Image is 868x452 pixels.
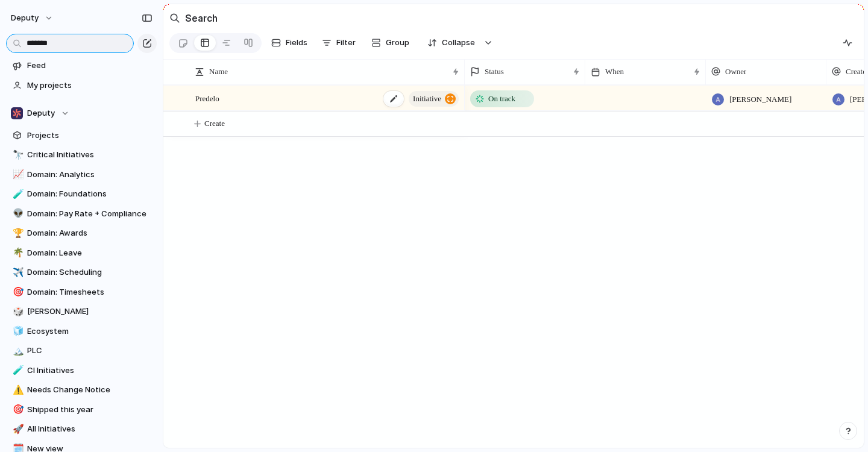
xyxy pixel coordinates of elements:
[6,420,157,438] a: 🚀All Initiatives
[13,148,21,162] div: 🔭
[11,423,23,435] button: 🚀
[6,362,157,380] a: 🧪CI Initiatives
[6,263,157,281] a: ✈️Domain: Scheduling
[13,187,21,201] div: 🧪
[6,342,157,360] a: 🏔️PLC
[6,77,157,95] a: My projects
[11,345,23,357] button: 🏔️
[488,93,515,105] span: On track
[27,404,153,416] span: Shipped this year
[27,423,153,435] span: All Initiatives
[6,224,157,242] a: 🏆Domain: Awards
[195,91,219,105] span: Predelo
[13,324,21,338] div: 🧊
[13,227,21,240] div: 🏆
[6,381,157,399] a: ⚠️Needs Change Notice
[27,325,153,337] span: Ecosystem
[11,149,23,161] button: 🔭
[13,266,21,280] div: ✈️
[6,146,157,164] a: 🔭Critical Initiatives
[11,306,23,318] button: 🎲
[6,57,157,75] a: Feed
[11,227,23,239] button: 🏆
[442,37,475,49] span: Collapse
[729,93,791,105] span: [PERSON_NAME]
[13,246,21,260] div: 🌴
[27,345,153,357] span: PLC
[6,401,157,419] a: 🎯Shipped this year
[6,303,157,321] a: 🎲[PERSON_NAME]
[386,37,409,49] span: Group
[27,130,153,142] span: Projects
[725,66,746,78] span: Owner
[6,166,157,184] div: 📈Domain: Analytics
[27,365,153,377] span: CI Initiatives
[365,33,415,52] button: Group
[27,247,153,259] span: Domain: Leave
[11,286,23,298] button: 🎯
[286,37,307,49] span: Fields
[420,33,481,52] button: Collapse
[13,207,21,221] div: 👽
[27,306,153,318] span: [PERSON_NAME]
[27,107,55,119] span: Deputy
[13,422,21,436] div: 🚀
[13,344,21,358] div: 🏔️
[27,266,153,278] span: Domain: Scheduling
[11,325,23,337] button: 🧊
[11,384,23,396] button: ⚠️
[11,12,39,24] span: deputy
[6,127,157,145] a: Projects
[185,11,218,25] h2: Search
[317,33,360,52] button: Filter
[27,60,153,72] span: Feed
[413,90,441,107] span: initiative
[605,66,624,78] span: When
[13,305,21,319] div: 🎲
[11,188,23,200] button: 🧪
[6,244,157,262] a: 🌴Domain: Leave
[11,266,23,278] button: ✈️
[6,205,157,223] a: 👽Domain: Pay Rate + Compliance
[11,169,23,181] button: 📈
[409,91,459,107] button: initiative
[485,66,504,78] span: Status
[266,33,312,52] button: Fields
[27,169,153,181] span: Domain: Analytics
[27,384,153,396] span: Needs Change Notice
[27,286,153,298] span: Domain: Timesheets
[13,168,21,181] div: 📈
[6,283,157,301] a: 🎯Domain: Timesheets
[27,208,153,220] span: Domain: Pay Rate + Compliance
[11,208,23,220] button: 👽
[6,322,157,341] a: 🧊Ecosystem
[27,80,153,92] span: My projects
[11,365,23,377] button: 🧪
[27,227,153,239] span: Domain: Awards
[204,118,225,130] span: Create
[11,404,23,416] button: 🎯
[13,363,21,377] div: 🧪
[27,149,153,161] span: Critical Initiatives
[6,185,157,203] a: 🧪Domain: Foundations
[13,403,21,416] div: 🎯
[13,383,21,397] div: ⚠️
[336,37,356,49] span: Filter
[5,8,60,28] button: deputy
[13,285,21,299] div: 🎯
[11,247,23,259] button: 🌴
